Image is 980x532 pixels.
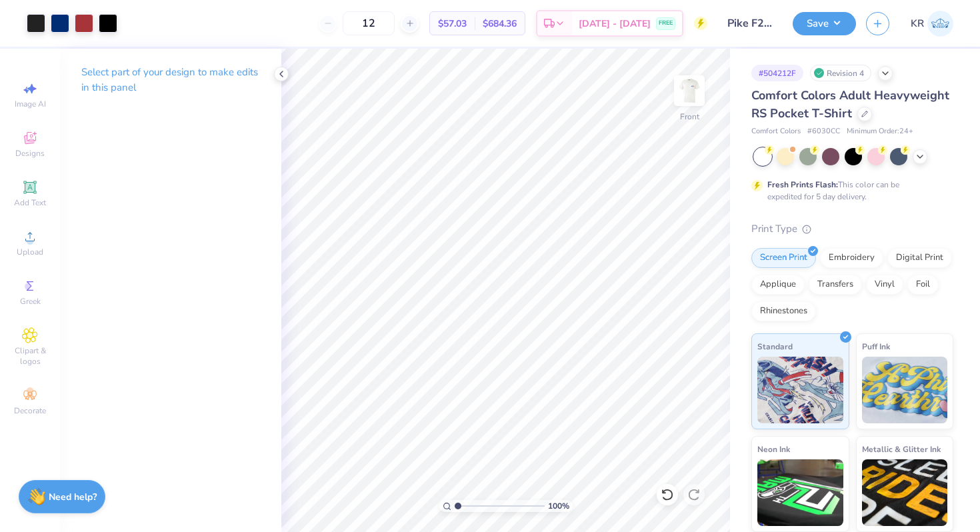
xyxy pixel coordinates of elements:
a: KR [911,11,953,37]
div: Rhinestones [751,301,816,321]
span: $684.36 [483,17,517,31]
span: Decorate [14,405,46,416]
img: Puff Ink [862,357,948,423]
div: Applique [751,275,805,295]
div: Foil [907,275,939,295]
span: Add Text [14,197,46,208]
img: Standard [757,357,843,423]
img: Neon Ink [757,459,843,526]
span: Clipart & logos [7,345,53,367]
span: Upload [17,247,43,257]
span: Designs [15,148,45,159]
img: Kaylee Rivera [927,11,953,37]
span: Neon Ink [757,442,790,456]
span: Comfort Colors Adult Heavyweight RS Pocket T-Shirt [751,87,949,121]
span: 100 % [548,500,569,512]
strong: Need help? [49,491,97,503]
span: # 6030CC [807,126,840,137]
span: Puff Ink [862,339,890,353]
span: Metallic & Glitter Ink [862,442,941,456]
span: [DATE] - [DATE] [579,17,651,31]
div: Print Type [751,221,953,237]
img: Front [676,77,703,104]
span: Minimum Order: 24 + [847,126,913,137]
input: – – [343,11,395,35]
span: FREE [659,19,673,28]
span: Standard [757,339,793,353]
p: Select part of your design to make edits in this panel [81,65,260,95]
div: Transfers [809,275,862,295]
div: Screen Print [751,248,816,268]
input: Untitled Design [717,10,783,37]
span: Comfort Colors [751,126,801,137]
span: $57.03 [438,17,467,31]
span: Greek [20,296,41,307]
div: Embroidery [820,248,883,268]
img: Metallic & Glitter Ink [862,459,948,526]
div: Digital Print [887,248,952,268]
button: Save [793,12,856,35]
strong: Fresh Prints Flash: [767,179,838,190]
div: Revision 4 [810,65,871,81]
div: # 504212F [751,65,803,81]
span: Image AI [15,99,46,109]
div: Vinyl [866,275,903,295]
span: KR [911,16,924,31]
div: This color can be expedited for 5 day delivery. [767,179,931,203]
div: Front [680,111,699,123]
